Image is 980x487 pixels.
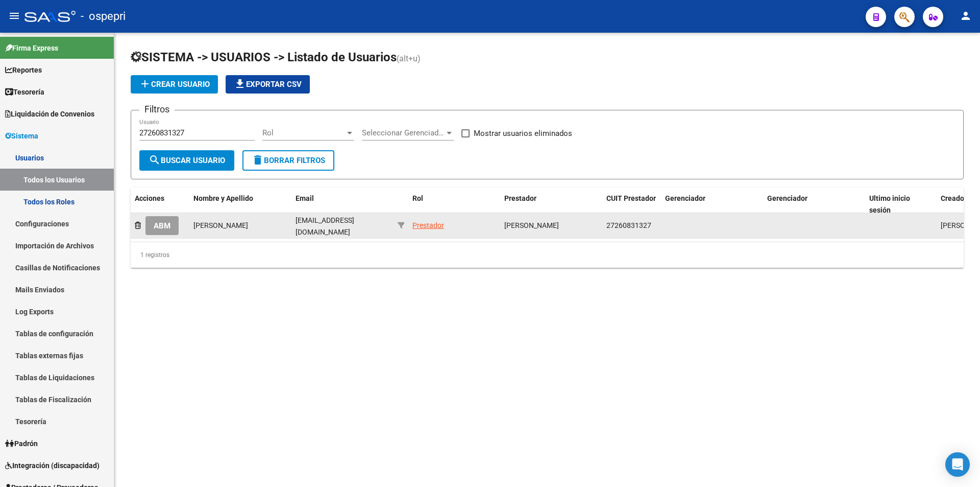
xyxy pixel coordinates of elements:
span: CUIT Prestador [606,194,656,202]
span: Buscar Usuario [149,156,225,165]
button: Borrar Filtros [242,150,334,171]
span: Gerenciador [767,194,807,202]
span: Sistema [5,130,38,142]
span: Firma Express [5,42,58,54]
h3: Filtros [139,102,175,117]
span: Email [296,194,314,202]
div: Open Intercom Messenger [945,452,970,477]
span: Gerenciador [665,194,705,202]
mat-icon: add [139,78,151,90]
span: Crear Usuario [139,80,210,89]
datatable-header-cell: Rol [408,188,500,221]
datatable-header-cell: Gerenciador [661,188,763,221]
span: Prestador [504,194,536,202]
datatable-header-cell: Gerenciador [763,188,865,221]
span: Reportes [5,64,42,76]
button: Crear Usuario [131,75,218,94]
mat-icon: menu [8,10,20,22]
span: Exportar CSV [234,80,302,89]
mat-icon: file_download [234,78,246,90]
span: Creado por [941,194,976,202]
span: [PERSON_NAME] [504,221,559,229]
datatable-header-cell: Prestador [500,188,602,221]
mat-icon: delete [252,154,264,166]
span: Tesorería [5,86,44,98]
mat-icon: person [960,10,972,22]
span: Nombre y Apellido [193,194,253,202]
span: - ospepri [81,5,126,28]
div: Prestador [412,220,444,231]
span: (alt+u) [397,54,421,63]
span: Rol [262,128,345,137]
span: [PERSON_NAME] [193,221,248,229]
button: Buscar Usuario [139,150,234,171]
datatable-header-cell: CUIT Prestador [602,188,661,221]
span: 27260831327 [606,221,651,229]
span: SISTEMA -> USUARIOS -> Listado de Usuarios [131,50,397,64]
span: Acciones [135,194,164,202]
datatable-header-cell: Nombre y Apellido [189,188,291,221]
button: Exportar CSV [226,75,310,94]
span: Seleccionar Gerenciador [362,128,445,137]
datatable-header-cell: Ultimo inicio sesión [865,188,937,221]
span: Borrar Filtros [252,156,325,165]
span: Padrón [5,438,38,449]
div: 1 registros [131,242,964,268]
span: Rol [412,194,423,202]
button: ABM [145,216,179,235]
datatable-header-cell: Email [291,188,394,221]
span: Integración (discapacidad) [5,460,100,471]
span: Liquidación de Convenios [5,108,94,120]
mat-icon: search [149,154,161,166]
span: Ultimo inicio sesión [869,194,910,214]
datatable-header-cell: Acciones [131,188,189,221]
span: [EMAIL_ADDRESS][DOMAIN_NAME] [296,216,354,236]
span: ABM [154,221,170,230]
span: Mostrar usuarios eliminados [474,127,572,140]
